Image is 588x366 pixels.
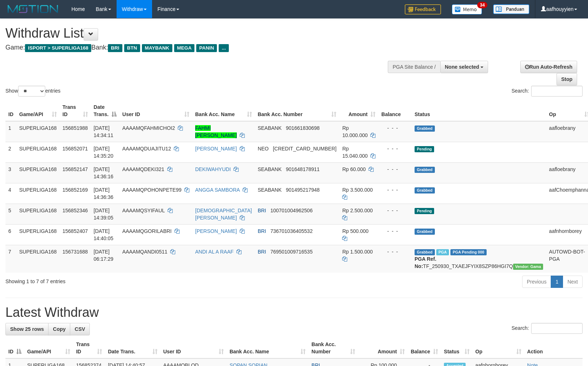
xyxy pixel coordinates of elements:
[415,249,435,255] span: Grabbed
[16,183,60,204] td: SUPERLIGA168
[48,323,70,335] a: Copy
[5,275,240,285] div: Showing 1 to 7 of 7 entries
[381,145,409,152] div: - - -
[16,245,60,273] td: SUPERLIGA168
[60,101,91,121] th: Trans ID: activate to sort column ascending
[415,146,434,152] span: Pending
[286,187,319,193] span: Copy 901495217948 to clipboard
[16,101,60,121] th: Game/API: activate to sort column ascending
[192,101,255,121] th: Bank Acc. Name: activate to sort column ascending
[63,166,88,172] span: 156852147
[255,101,340,121] th: Bank Acc. Number: activate to sort column ascending
[286,166,319,172] span: Copy 901648178911 to clipboard
[122,146,171,152] span: AAAAMQDUAJITU12
[5,245,16,273] td: 7
[5,4,60,14] img: MOTION_logo.png
[219,44,228,52] span: ...
[5,224,16,245] td: 6
[25,44,91,52] span: ISPORT > SUPERLIGA168
[339,101,378,121] th: Amount: activate to sort column ascending
[441,338,472,358] th: Status: activate to sort column ascending
[452,4,482,14] img: Button%20Memo.svg
[342,187,373,193] span: Rp 3.500.000
[388,61,440,73] div: PGA Site Balance /
[75,326,85,332] span: CSV
[358,338,408,358] th: Amount: activate to sort column ascending
[94,166,114,179] span: [DATE] 14:36:16
[122,187,181,193] span: AAAAMQPOHONPETE99
[91,101,119,121] th: Date Trans.: activate to sort column descending
[531,323,583,334] input: Search:
[63,249,88,255] span: 156731688
[415,256,436,269] b: PGA Ref. No:
[258,228,266,234] span: BRI
[415,229,435,235] span: Grabbed
[16,162,60,183] td: SUPERLIGA168
[412,245,546,273] td: TF_250930_TXAEJFYIX8SZP86HGI7Q
[512,323,583,334] label: Search:
[174,44,195,52] span: MEGA
[122,208,165,213] span: AAAAMQSYIFAUL
[412,101,546,121] th: Status
[195,187,240,193] a: ANGGA SAMBORA
[415,167,435,173] span: Grabbed
[450,249,487,255] span: PGA Pending
[16,204,60,224] td: SUPERLIGA168
[415,187,435,193] span: Grabbed
[5,86,60,97] label: Show entries
[381,124,409,132] div: - - -
[381,186,409,193] div: - - -
[531,86,583,97] input: Search:
[122,166,164,172] span: AAAAMQDEKI321
[5,323,49,335] a: Show 25 rows
[63,125,88,131] span: 156851988
[270,249,313,255] span: Copy 769501009716535 to clipboard
[524,338,583,358] th: Action
[342,146,367,159] span: Rp 15.040.000
[24,338,73,358] th: Game/API: activate to sort column ascending
[381,227,409,235] div: - - -
[94,208,114,221] span: [DATE] 14:39:05
[513,264,543,270] span: Vendor URL: https://trx31.1velocity.biz
[53,326,66,332] span: Copy
[273,146,337,152] span: Copy 5859457140486971 to clipboard
[94,187,114,200] span: [DATE] 14:36:36
[5,142,16,162] td: 2
[415,208,434,214] span: Pending
[63,228,88,234] span: 156852407
[445,64,479,70] span: None selected
[196,44,217,52] span: PANIN
[16,142,60,162] td: SUPERLIGA168
[342,249,373,255] span: Rp 1.500.000
[16,224,60,245] td: SUPERLIGA168
[258,125,282,131] span: SEABANK
[270,208,313,213] span: Copy 100701004962506 to clipboard
[5,121,16,142] td: 1
[122,125,175,131] span: AAAAMQFAHMICHOI2
[551,276,563,288] a: 1
[73,338,105,358] th: Trans ID: activate to sort column ascending
[63,208,88,213] span: 156852346
[5,26,385,41] h1: Withdraw List
[195,125,237,138] a: FAHMI [PERSON_NAME]
[342,166,366,172] span: Rp 60.000
[472,338,524,358] th: Op: activate to sort column ascending
[94,228,114,241] span: [DATE] 14:40:05
[563,276,583,288] a: Next
[124,44,140,52] span: BTN
[227,338,308,358] th: Bank Acc. Name: activate to sort column ascending
[378,101,412,121] th: Balance
[381,248,409,255] div: - - -
[122,228,172,234] span: AAAAMQGORILABRI
[342,125,367,138] span: Rp 10.000.000
[522,276,551,288] a: Previous
[63,146,88,152] span: 156852071
[342,228,368,234] span: Rp 500.000
[440,61,488,73] button: None selected
[415,125,435,132] span: Grabbed
[408,338,441,358] th: Balance: activate to sort column ascending
[436,249,449,255] span: Marked by aafromsomean
[142,44,172,52] span: MAYBANK
[70,323,90,335] a: CSV
[108,44,122,52] span: BRI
